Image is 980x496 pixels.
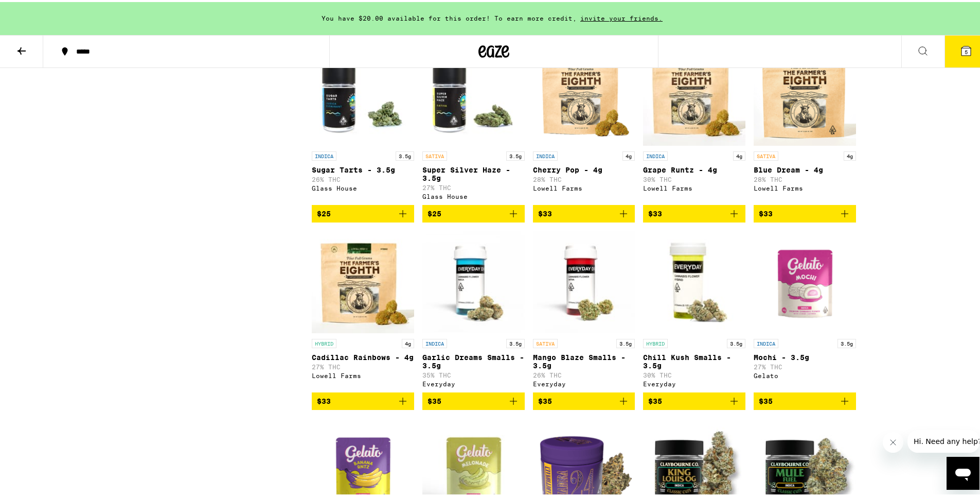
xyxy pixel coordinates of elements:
iframe: Button to launch messaging window [947,455,979,488]
p: Mochi - 3.5g [754,351,856,360]
div: Lowell Farms [312,370,414,377]
div: Glass House [422,191,525,198]
p: 3.5g [838,337,856,346]
p: 4g [844,149,856,159]
img: Lowell Farms - Cadillac Rainbows - 4g [312,229,414,332]
p: Chill Kush Smalls - 3.5g [643,351,745,368]
span: $25 [427,208,441,216]
a: Open page for Cadillac Rainbows - 4g from Lowell Farms [312,229,414,390]
img: Lowell Farms - Grape Runtz - 4g [643,41,745,144]
button: Add to bag [312,203,414,220]
p: INDICA [754,337,778,346]
a: Open page for Mango Blaze Smalls - 3.5g from Everyday [533,229,635,390]
a: Open page for Grape Runtz - 4g from Lowell Farms [643,41,745,203]
span: 5 [965,47,968,53]
div: Everyday [533,379,635,385]
img: Lowell Farms - Cherry Pop - 4g [533,41,635,144]
p: 27% THC [312,362,414,368]
span: $33 [648,208,662,216]
p: Sugar Tarts - 3.5g [312,164,414,172]
p: 3.5g [506,337,525,346]
div: Glass House [312,183,414,190]
a: Open page for Blue Dream - 4g from Lowell Farms [754,41,856,203]
div: Lowell Farms [533,183,635,190]
p: HYBRID [312,337,336,346]
p: INDICA [312,149,336,159]
button: Add to bag [422,203,525,220]
div: Lowell Farms [643,183,745,190]
img: Everyday - Chill Kush Smalls - 3.5g [643,229,745,332]
p: Mango Blaze Smalls - 3.5g [533,351,635,368]
p: 30% THC [643,370,745,377]
a: Open page for Sugar Tarts - 3.5g from Glass House [312,41,414,203]
img: Lowell Farms - Blue Dream - 4g [754,41,856,144]
a: Open page for Garlic Dreams Smalls - 3.5g from Everyday [422,229,525,390]
img: Glass House - Super Silver Haze - 3.5g [422,41,525,144]
p: 35% THC [422,370,525,377]
button: Add to bag [422,390,525,408]
p: 3.5g [727,337,745,346]
button: Add to bag [754,390,856,408]
p: 28% THC [754,174,856,181]
p: Cadillac Rainbows - 4g [312,351,414,360]
p: 26% THC [533,370,635,377]
div: Lowell Farms [754,183,856,190]
p: SATIVA [533,337,558,346]
div: Everyday [422,379,525,385]
button: Add to bag [533,203,635,220]
p: 27% THC [422,182,525,189]
a: Open page for Super Silver Haze - 3.5g from Glass House [422,41,525,203]
iframe: Close message [883,430,903,451]
p: 4g [402,337,414,346]
span: $33 [317,395,331,403]
a: Open page for Mochi - 3.5g from Gelato [754,229,856,390]
span: $35 [759,395,773,403]
span: $33 [759,208,773,216]
p: 3.5g [506,149,525,159]
p: 28% THC [533,174,635,181]
p: 3.5g [396,149,414,159]
p: Cherry Pop - 4g [533,164,635,172]
span: $25 [317,208,331,216]
button: Add to bag [533,390,635,408]
span: $35 [538,395,552,403]
p: Super Silver Haze - 3.5g [422,164,525,180]
img: Glass House - Sugar Tarts - 3.5g [312,41,414,144]
a: Open page for Chill Kush Smalls - 3.5g from Everyday [643,229,745,390]
p: 27% THC [754,362,856,368]
p: 30% THC [643,174,745,181]
span: $33 [538,208,552,216]
button: Add to bag [754,203,856,220]
span: invite your friends. [577,13,666,20]
span: Hi. Need any help? [6,7,74,15]
p: Garlic Dreams Smalls - 3.5g [422,351,525,368]
span: You have $20.00 available for this order! To earn more credit, [322,13,577,20]
img: Everyday - Garlic Dreams Smalls - 3.5g [422,229,525,332]
button: Add to bag [643,390,745,408]
span: $35 [427,395,441,403]
span: $35 [648,395,662,403]
p: Grape Runtz - 4g [643,164,745,172]
p: 26% THC [312,174,414,181]
p: SATIVA [754,149,778,159]
div: Gelato [754,370,856,377]
p: HYBRID [643,337,668,346]
img: Everyday - Mango Blaze Smalls - 3.5g [533,229,635,332]
p: 3.5g [616,337,635,346]
p: INDICA [422,337,447,346]
p: 4g [733,149,745,159]
img: Gelato - Mochi - 3.5g [754,229,856,332]
iframe: Message from company [907,428,979,451]
p: 4g [622,149,635,159]
button: Add to bag [643,203,745,220]
p: SATIVA [422,149,447,159]
p: INDICA [533,149,558,159]
a: Open page for Cherry Pop - 4g from Lowell Farms [533,41,635,203]
button: Add to bag [312,390,414,408]
p: Blue Dream - 4g [754,164,856,172]
div: Everyday [643,379,745,385]
p: INDICA [643,149,668,159]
